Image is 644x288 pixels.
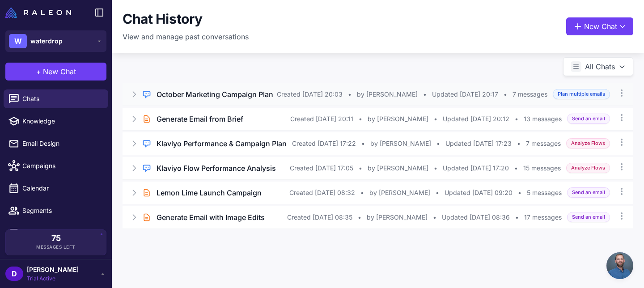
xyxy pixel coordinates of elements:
[22,94,101,104] span: Chats
[123,31,249,42] p: View and manage past conversations
[514,163,518,173] span: •
[157,163,276,174] h3: Klaviyo Flow Performance Analysis
[4,112,108,131] a: Knowledge
[358,212,361,222] span: •
[434,163,437,173] span: •
[553,89,610,99] span: Plan multiple emails
[368,163,428,173] span: by [PERSON_NAME]
[290,163,353,173] span: Created [DATE] 17:05
[4,201,108,220] a: Segments
[5,63,106,80] button: +New Chat
[27,275,79,283] span: Trial Active
[526,139,561,148] span: 7 messages
[445,188,513,198] span: Updated [DATE] 09:20
[504,89,507,99] span: •
[563,57,633,76] button: All Chats
[43,66,76,77] span: New Chat
[36,244,76,250] span: Messages Left
[4,134,108,153] a: Email Design
[4,179,108,198] a: Calendar
[361,139,365,148] span: •
[27,265,79,275] span: [PERSON_NAME]
[567,114,610,124] span: Send an email
[277,89,343,99] span: Created [DATE] 20:03
[36,66,41,77] span: +
[515,212,519,222] span: •
[566,138,610,148] span: Analyze Flows
[517,139,521,148] span: •
[4,224,108,242] a: Analytics
[123,11,202,28] h1: Chat History
[157,89,273,100] h3: October Marketing Campaign Plan
[443,114,509,124] span: Updated [DATE] 20:12
[157,114,243,124] h3: Generate Email from Brief
[370,139,431,148] span: by [PERSON_NAME]
[348,89,352,99] span: •
[442,212,510,222] span: Updated [DATE] 08:36
[367,212,428,222] span: by [PERSON_NAME]
[30,36,63,46] span: waterdrop
[5,7,75,18] a: Raleon Logo
[523,163,561,173] span: 15 messages
[357,89,418,99] span: by [PERSON_NAME]
[9,34,27,48] div: W
[5,7,71,18] img: Raleon Logo
[524,114,562,124] span: 13 messages
[157,138,287,149] h3: Klaviyo Performance & Campaign Plan
[436,188,439,198] span: •
[513,89,547,99] span: 7 messages
[289,188,355,198] span: Created [DATE] 08:32
[524,212,562,222] span: 17 messages
[606,252,633,279] div: Open chat
[4,157,108,175] a: Campaigns
[290,114,353,124] span: Created [DATE] 20:11
[566,163,610,173] span: Analyze Flows
[22,139,101,148] span: Email Design
[567,212,610,222] span: Send an email
[423,89,427,99] span: •
[518,188,521,198] span: •
[4,89,108,108] a: Chats
[369,188,430,198] span: by [PERSON_NAME]
[292,139,356,148] span: Created [DATE] 17:22
[566,17,633,35] button: New Chat
[22,161,101,171] span: Campaigns
[368,114,428,124] span: by [PERSON_NAME]
[527,188,562,198] span: 5 messages
[359,114,362,124] span: •
[443,163,509,173] span: Updated [DATE] 17:20
[22,228,101,238] span: Analytics
[157,187,262,198] h3: Lemon Lime Launch Campaign
[157,212,265,223] h3: Generate Email with Image Edits
[436,139,440,148] span: •
[567,187,610,198] span: Send an email
[22,116,101,126] span: Knowledge
[434,114,437,124] span: •
[433,212,436,222] span: •
[287,212,352,222] span: Created [DATE] 08:35
[515,114,518,124] span: •
[445,139,512,148] span: Updated [DATE] 17:23
[22,183,101,193] span: Calendar
[22,206,101,216] span: Segments
[432,89,498,99] span: Updated [DATE] 20:17
[5,267,23,281] div: D
[360,188,364,198] span: •
[5,30,106,52] button: Wwaterdrop
[51,234,61,242] span: 75
[359,163,362,173] span: •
